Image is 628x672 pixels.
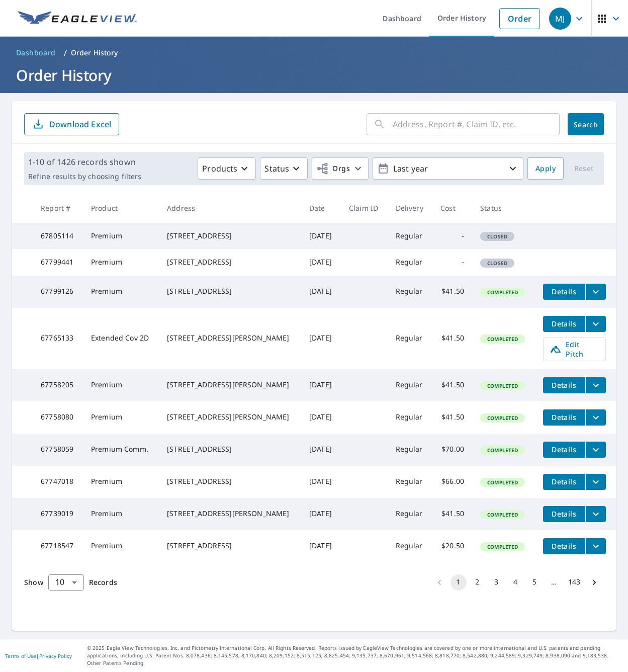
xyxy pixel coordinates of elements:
[167,231,293,241] div: [STREET_ADDRESS]
[388,276,433,308] td: Regular
[550,340,599,359] span: Edit Pitch
[535,162,556,175] span: Apply
[432,401,472,434] td: $41.50
[301,308,341,369] td: [DATE]
[33,308,83,369] td: 67765133
[5,653,72,659] p: |
[432,369,472,401] td: $41.50
[432,498,472,530] td: $41.50
[585,538,606,554] button: filesDropdownBtn-67718547
[18,11,137,26] img: EV Logo
[549,445,579,454] span: Details
[33,276,83,308] td: 67799126
[388,466,433,498] td: Regular
[543,409,585,426] button: detailsBtn-67758080
[28,172,141,181] p: Refine results by choosing filters
[301,223,341,249] td: [DATE]
[264,162,289,175] p: Status
[388,223,433,249] td: Regular
[470,574,486,591] button: Go to page 2
[481,335,524,343] span: Completed
[543,442,585,458] button: detailsBtn-67758059
[481,382,524,389] span: Completed
[549,319,579,328] span: Details
[432,249,472,275] td: -
[167,333,293,343] div: [STREET_ADDRESS][PERSON_NAME]
[549,287,579,296] span: Details
[83,369,159,401] td: Premium
[585,316,606,332] button: filesDropdownBtn-67765133
[83,193,159,223] th: Product
[549,380,579,390] span: Details
[198,157,256,180] button: Products
[167,541,293,551] div: [STREET_ADDRESS]
[167,380,293,390] div: [STREET_ADDRESS][PERSON_NAME]
[301,249,341,275] td: [DATE]
[301,276,341,308] td: [DATE]
[12,45,616,61] nav: breadcrumb
[585,284,606,300] button: filesDropdownBtn-67799126
[28,156,141,168] p: 1-10 of 1426 records shown
[481,260,513,267] span: Closed
[83,401,159,434] td: Premium
[33,401,83,434] td: 67758080
[549,8,571,30] div: MJ
[301,498,341,530] td: [DATE]
[260,157,308,180] button: Status
[167,257,293,267] div: [STREET_ADDRESS]
[543,337,606,361] a: Edit Pitch
[202,162,237,175] p: Products
[12,65,616,86] h1: Order History
[388,308,433,369] td: Regular
[301,434,341,466] td: [DATE]
[549,509,579,519] span: Details
[12,45,60,61] a: Dashboard
[481,289,524,296] span: Completed
[341,193,388,223] th: Claim ID
[543,377,585,393] button: detailsBtn-67758205
[388,401,433,434] td: Regular
[489,574,505,591] button: Go to page 3
[167,509,293,519] div: [STREET_ADDRESS][PERSON_NAME]
[167,476,293,486] div: [STREET_ADDRESS]
[393,110,560,138] input: Address, Report #, Claim ID, etc.
[33,466,83,498] td: 67747018
[585,506,606,522] button: filesDropdownBtn-67739019
[508,574,524,591] button: Go to page 4
[301,466,341,498] td: [DATE]
[481,543,524,550] span: Completed
[388,193,433,223] th: Delivery
[89,577,117,587] span: Records
[71,48,118,58] p: Order History
[83,276,159,308] td: Premium
[585,442,606,458] button: filesDropdownBtn-67758059
[549,412,579,422] span: Details
[543,316,585,332] button: detailsBtn-67765133
[586,574,602,591] button: Go to next page
[24,113,119,135] button: Download Excel
[33,249,83,275] td: 67799441
[316,162,350,175] span: Orgs
[389,160,507,178] p: Last year
[481,414,524,422] span: Completed
[585,409,606,426] button: filesDropdownBtn-67758080
[432,223,472,249] td: -
[432,466,472,498] td: $66.00
[543,284,585,300] button: detailsBtn-67799126
[24,577,43,587] span: Show
[301,530,341,562] td: [DATE]
[585,474,606,490] button: filesDropdownBtn-67747018
[64,47,67,59] li: /
[549,541,579,551] span: Details
[167,286,293,296] div: [STREET_ADDRESS]
[543,506,585,522] button: detailsBtn-67739019
[481,479,524,486] span: Completed
[546,577,562,587] div: …
[33,434,83,466] td: 67758059
[83,434,159,466] td: Premium Comm.
[167,412,293,422] div: [STREET_ADDRESS][PERSON_NAME]
[167,444,293,454] div: [STREET_ADDRESS]
[48,568,84,597] div: 10
[472,193,535,223] th: Status
[48,574,84,591] div: Show 10 records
